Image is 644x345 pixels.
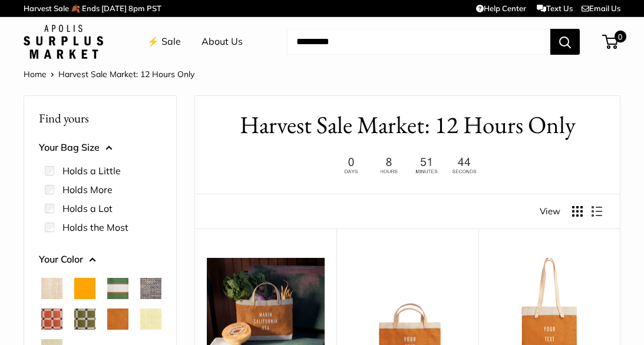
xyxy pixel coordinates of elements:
[540,203,560,220] span: View
[615,31,626,42] span: 0
[287,29,550,55] input: Search...
[572,206,583,217] button: Display products as grid
[74,308,95,330] button: Chenille Window Sage
[41,278,62,299] button: Natural
[140,308,161,330] button: Daisy
[24,69,47,79] a: Home
[24,67,194,82] nav: Breadcrumb
[62,201,113,215] label: Holds a Lot
[140,278,161,299] button: Chambray
[74,278,95,299] button: Orange
[592,206,602,217] button: Display products as list
[334,154,481,177] img: 12 hours only. Ends at 8pm
[39,107,161,130] p: Find yours
[39,139,161,157] button: Your Bag Size
[39,251,161,268] button: Your Color
[62,164,121,178] label: Holds a Little
[58,69,194,79] span: Harvest Sale Market: 12 Hours Only
[107,278,128,299] button: Court Green
[62,220,128,234] label: Holds the Most
[41,308,62,330] button: Chenille Window Brick
[202,33,243,51] a: About Us
[24,25,103,59] img: Apolis: Surplus Market
[550,29,580,55] button: Search
[537,4,573,13] a: Text Us
[107,308,128,330] button: Cognac
[476,4,526,13] a: Help Center
[147,33,181,51] a: ⚡️ Sale
[62,183,113,197] label: Holds More
[213,108,602,142] h1: Harvest Sale Market: 12 Hours Only
[603,35,618,49] a: 0
[582,4,620,13] a: Email Us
